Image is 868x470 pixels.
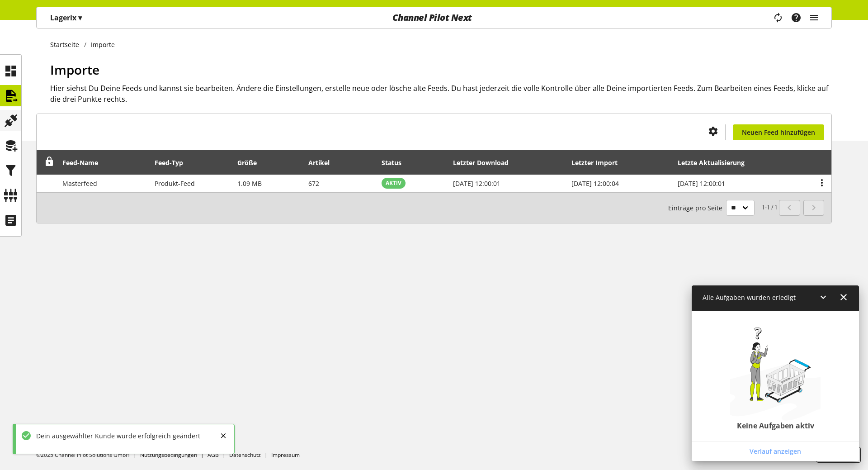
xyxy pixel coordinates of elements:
[36,451,140,459] li: ©2025 Channel Pilot Solutions GmbH
[155,158,192,167] div: Feed-Typ
[382,158,410,167] div: Status
[668,200,778,216] small: 1-1 / 1
[36,7,832,28] nav: main navigation
[308,158,339,167] div: Artikel
[678,179,725,188] span: [DATE] 12:00:01
[45,157,54,166] span: Entsperren, um Zeilen neu anzuordnen
[62,179,97,188] span: Masterfeed
[208,451,219,459] a: AGB
[62,158,107,167] div: Feed-Name
[42,157,54,168] div: Entsperren, um Zeilen neu anzuordnen
[308,179,319,188] span: 672
[737,421,814,430] h2: Keine Aufgaben aktiv
[237,158,266,167] div: Größe
[750,446,801,456] span: Verlauf anzeigen
[703,293,796,302] span: Alle Aufgaben wurden erledigt
[50,12,82,23] p: Lagerix
[78,13,82,23] span: ▾
[140,451,197,459] a: Nutzungsbedingungen
[50,83,832,104] h2: Hier siehst Du Deine Feeds und kannst sie bearbeiten. Ändere die Einstellungen, erstelle neue ode...
[155,179,195,188] span: Produkt-Feed
[271,451,300,459] a: Impressum
[733,124,824,140] a: Neuen Feed hinzufügen
[386,179,401,187] span: AKTIV
[571,179,619,188] span: [DATE] 12:00:04
[693,443,857,459] a: Verlauf anzeigen
[32,431,200,441] div: Dein ausgewählter Kunde wurde erfolgreich geändert
[668,203,726,213] span: Einträge pro Seite
[678,158,754,167] div: Letzte Aktualisierung
[50,40,84,49] a: Startseite
[453,179,500,188] span: [DATE] 12:00:01
[453,158,518,167] div: Letzter Download
[229,451,261,459] a: Datenschutz
[742,128,815,137] span: Neuen Feed hinzufügen
[571,158,627,167] div: Letzter Import
[237,179,262,188] span: 1.09 MB
[50,61,99,78] span: Importe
